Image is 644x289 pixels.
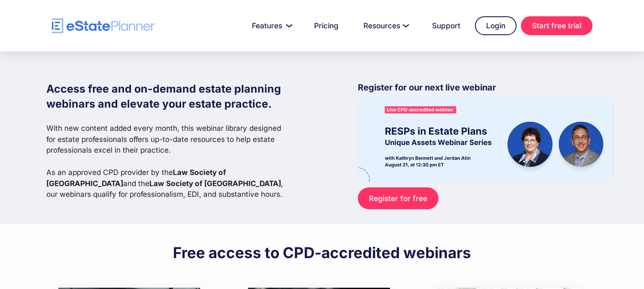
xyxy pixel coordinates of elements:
a: Features [242,17,299,34]
a: Login [475,16,517,35]
a: Support [422,17,471,34]
a: Register for free [358,187,438,209]
p: With new content added every month, this webinar library designed for estate professionals offers... [46,123,290,200]
strong: Law Society of [GEOGRAPHIC_DATA] [46,168,226,188]
img: eState Academy webinar [358,98,613,181]
p: Register for our next live webinar [358,81,613,98]
strong: Law Society of [GEOGRAPHIC_DATA] [149,179,281,188]
a: home [52,18,155,33]
a: Pricing [304,17,349,34]
h2: Free access to CPD-accredited webinars [173,243,471,262]
a: Start free trial [521,16,593,35]
h1: Access free and on-demand estate planning webinars and elevate your estate practice. [46,81,290,111]
a: Resources [353,17,417,34]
